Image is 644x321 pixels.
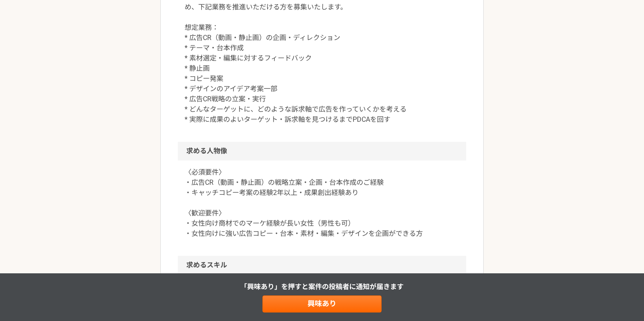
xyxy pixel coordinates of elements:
p: 〈必須要件〉 ・広告CR（動画・静止画）の戦略立案・企画・台本作成のご経験 ・キャッチコピー考案の経験2年以上・成果創出経験あり 〈歓迎要件〉 ・女性向け商材でのマーケ経験が長い女性（男性も可）... [185,167,459,239]
p: 「興味あり」を押すと 案件の投稿者に通知が届きます [240,282,404,292]
h2: 求めるスキル [178,256,466,275]
h2: 求める人物像 [178,142,466,160]
a: 興味あり [262,295,382,312]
